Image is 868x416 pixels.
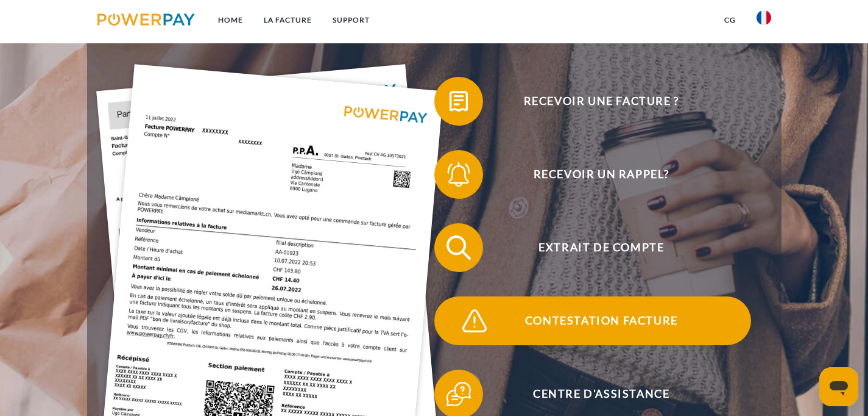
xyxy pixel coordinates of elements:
[97,13,196,26] img: logo-powerpay.svg
[757,10,771,25] img: fr
[452,223,750,272] span: Extrait de compte
[434,77,751,126] button: Recevoir une facture ?
[253,9,322,31] a: LA FACTURE
[443,232,474,263] img: qb_search.svg
[434,223,751,272] button: Extrait de compte
[452,77,750,126] span: Recevoir une facture ?
[443,86,474,117] img: qb_bill.svg
[443,159,474,190] img: qb_bell.svg
[819,367,858,406] iframe: Bouton de lancement de la fenêtre de messagerie
[459,306,490,336] img: qb_warning.svg
[452,150,750,199] span: Recevoir un rappel?
[208,9,253,31] a: Home
[322,9,380,31] a: Support
[714,9,746,31] a: CG
[434,150,751,199] button: Recevoir un rappel?
[434,296,751,345] button: Contestation Facture
[452,296,750,345] span: Contestation Facture
[443,379,474,409] img: qb_help.svg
